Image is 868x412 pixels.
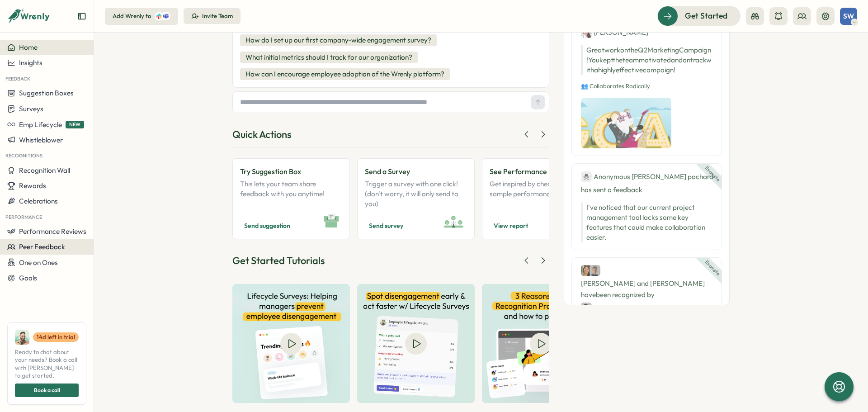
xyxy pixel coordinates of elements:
div: Anonymous [PERSON_NAME] pochard [581,171,713,182]
div: Invite Team [202,12,233,20]
div: Get Started Tutorials [232,254,325,268]
span: Whistleblower [19,136,63,144]
p: Great work on the Q2 Marketing Campaign! You kept the team motivated and on track with a highly e... [581,45,712,75]
button: Send suggestion [240,220,294,232]
span: Book a call [34,384,60,397]
button: How can I encourage employee adoption of the Wrenly platform? [240,68,450,80]
p: Get inspired by checking out a sample performance report! [490,179,592,209]
span: Celebrations [19,197,58,205]
span: Recognition Wall [19,166,70,175]
p: This lets your team share feedback with you anytime! [240,179,342,209]
button: Send survey [365,220,407,232]
p: See Performance Insights [490,166,592,177]
img: Jack [590,265,600,276]
img: Cassie [581,265,592,276]
p: Try Suggestion Box [240,166,342,177]
span: Goals [19,274,37,282]
button: View report [490,220,532,232]
a: Send a SurveyTrigger a survey with one click! (don't worry, it will only send to you)Send survey [357,158,475,239]
p: Trigger a survey with one click! (don't worry, it will only send to you) [365,179,467,209]
p: 👥 Collaborates Radically [581,82,712,90]
span: View report [494,220,528,231]
button: Book a call [15,384,79,397]
button: SW [840,8,857,25]
div: has sent a feedback [581,171,712,195]
span: One on Ones [19,258,58,267]
p: Send a Survey [365,166,467,177]
span: Emp Lifecycle [19,120,62,129]
span: Performance Reviews [19,227,86,236]
img: Recognition Image [581,98,671,148]
span: Send survey [369,220,403,231]
div: [PERSON_NAME] [581,302,648,313]
button: Invite Team [184,8,241,24]
span: NEW [66,121,84,128]
img: Ali Khan [15,330,29,345]
button: Add Wrenly to [105,8,178,25]
img: Carlos [581,303,592,313]
span: SW [843,12,854,20]
img: Spot disengagement early & act faster with Lifecycle surveys [357,284,475,403]
span: Surveys [19,104,43,113]
span: Insights [19,58,42,67]
button: How do I set up our first company-wide engagement survey? [240,34,437,46]
span: Home [19,43,38,52]
div: [PERSON_NAME] and [PERSON_NAME] have been recognized by [581,265,712,313]
img: Helping managers prevent employee disengagement [232,284,350,403]
span: Ready to chat about your needs? Book a call with [PERSON_NAME] to get started. [15,348,79,380]
img: How to use the Wrenly AI Assistant [482,284,599,403]
span: Rewards [19,181,46,190]
button: Get Started [657,6,741,26]
span: Get Started [685,10,727,22]
a: Try Suggestion BoxThis lets your team share feedback with you anytime!Send suggestion [232,158,350,239]
span: Send suggestion [244,220,290,231]
span: Peer Feedback [19,242,65,251]
span: Suggestion Boxes [19,89,74,97]
button: What initial metrics should I track for our organization? [240,52,418,63]
div: Add Wrenly to [113,12,151,20]
button: Expand sidebar [77,12,86,21]
a: See Performance InsightsGet inspired by checking out a sample performance report!View report [482,158,599,239]
p: I've noticed that our current project management tool lacks some key features that could make col... [586,203,712,242]
a: 14d left in trial [33,332,79,342]
div: Quick Actions [232,128,291,142]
